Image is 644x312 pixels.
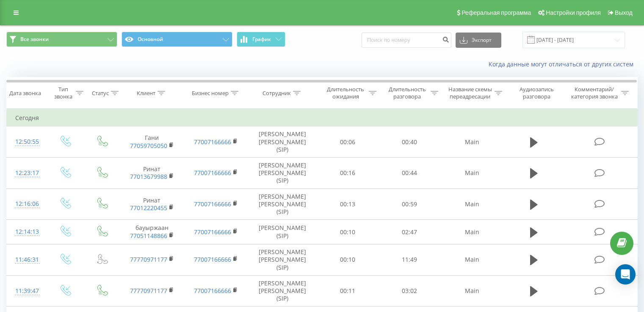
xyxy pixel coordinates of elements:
td: Ринат [120,189,184,220]
button: График [237,32,285,47]
td: 00:10 [317,244,379,276]
td: Main [440,244,504,276]
span: Выход [615,9,633,16]
div: Длительность разговора [386,86,428,100]
div: 12:50:55 [15,134,38,150]
span: Все звонки [20,36,49,43]
a: 77007166666 [194,200,231,208]
td: [PERSON_NAME] [PERSON_NAME] (SIP) [248,126,317,158]
td: 00:13 [317,189,379,220]
td: Main [440,275,504,307]
div: Клиент [137,90,155,97]
td: Main [440,189,504,220]
div: Дата звонка [9,90,41,97]
td: 00:59 [379,189,440,220]
a: 77007166666 [194,138,231,146]
div: 12:14:13 [15,224,38,240]
button: Экспорт [456,33,501,48]
a: 77059705050 [130,142,167,150]
a: 77007166666 [194,255,231,263]
span: Настройки профиля [546,9,601,16]
div: Статус [92,90,109,97]
td: 00:16 [317,157,379,189]
td: [PERSON_NAME] [PERSON_NAME] (SIP) [248,275,317,307]
div: 11:46:31 [15,252,38,268]
td: бауыржаан [120,220,184,244]
a: 77007166666 [194,169,231,177]
div: Аудиозапись разговора [512,86,561,100]
div: Комментарий/категория звонка [569,86,619,100]
span: График [252,36,271,42]
td: 00:40 [379,126,440,158]
td: 00:44 [379,157,440,189]
td: [PERSON_NAME] (SIP) [248,220,317,244]
button: Все звонки [6,32,117,47]
a: 77007166666 [194,228,231,236]
div: Тип звонка [53,86,73,100]
td: Main [440,157,504,189]
td: Main [440,126,504,158]
a: 77012220455 [130,204,167,212]
td: 00:10 [317,220,379,244]
div: Open Intercom Messenger [615,264,636,285]
a: 77051148866 [130,232,167,240]
a: Когда данные могут отличаться от других систем [489,60,638,68]
td: 00:11 [317,275,379,307]
td: [PERSON_NAME] [PERSON_NAME] (SIP) [248,157,317,189]
div: 12:16:06 [15,196,38,212]
td: Ринат [120,157,184,189]
td: [PERSON_NAME] [PERSON_NAME] (SIP) [248,244,317,276]
div: Название схемы переадресации [448,86,492,100]
td: [PERSON_NAME] [PERSON_NAME] (SIP) [248,189,317,220]
td: 03:02 [379,275,440,307]
td: Гани [120,126,184,158]
button: Основной [122,32,232,47]
input: Поиск по номеру [362,33,451,48]
div: Длительность ожидания [325,86,367,100]
td: 00:06 [317,126,379,158]
a: 77770971177 [130,255,167,263]
td: Сегодня [7,109,638,126]
td: Main [440,220,504,244]
div: Бизнес номер [192,90,229,97]
a: 77013679988 [130,172,167,181]
span: Реферальная программа [462,9,531,16]
a: 77770971177 [130,287,167,295]
td: 11:49 [379,244,440,276]
a: 77007166666 [194,287,231,295]
div: Сотрудник [263,90,291,97]
div: 11:39:47 [15,283,38,299]
td: 02:47 [379,220,440,244]
div: 12:23:17 [15,165,38,181]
